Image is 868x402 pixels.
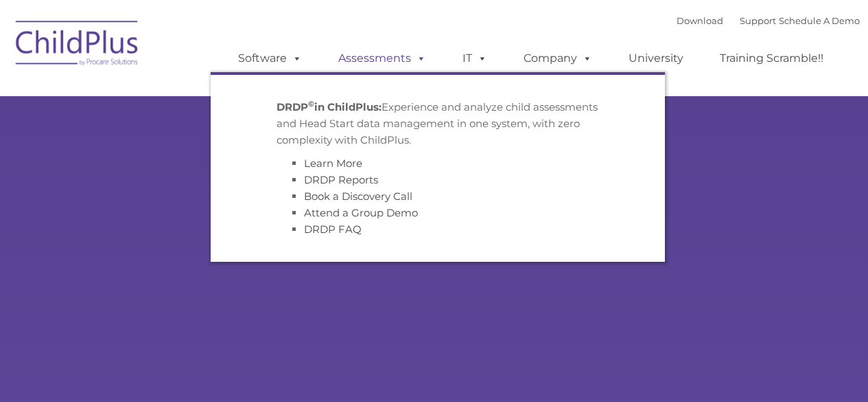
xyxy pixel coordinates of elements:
[615,45,697,72] a: University
[779,15,860,26] a: Schedule A Demo
[304,223,362,236] a: DRDP FAQ
[706,45,837,72] a: Training Scramble!!
[677,15,723,26] a: Download
[449,45,501,72] a: IT
[677,15,860,26] font: |
[325,45,440,72] a: Assessments
[304,206,418,219] a: Attend a Group Demo
[740,15,776,26] a: Support
[510,45,606,72] a: Company
[304,190,412,203] a: Book a Discovery Call
[304,157,362,170] a: Learn More
[277,100,382,113] strong: DRDP in ChildPlus:
[9,11,146,80] img: ChildPlus by Procare Solutions
[277,99,599,148] p: Experience and analyze child assessments and Head Start data management in one system, with zero ...
[224,45,316,72] a: Software
[304,173,378,186] a: DRDP Reports
[308,99,314,109] sup: ©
